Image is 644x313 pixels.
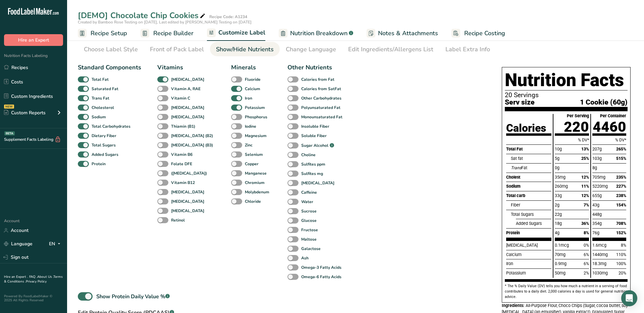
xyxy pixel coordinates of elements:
[592,212,602,217] span: 448g
[29,274,37,279] a: FAQ .
[555,175,566,180] span: 35mg
[78,9,207,21] div: [DEMO] Chocolate Chip Cookies
[555,252,566,257] span: 70mg
[4,238,33,250] a: Language
[378,29,438,38] span: Notes & Attachments
[37,274,53,279] a: About Us .
[301,95,341,101] b: Other Carbohydrates
[301,227,318,233] b: Fructose
[171,76,204,82] b: [MEDICAL_DATA]
[592,270,608,275] span: 1030mg
[171,161,192,167] b: Folate DFE
[245,198,261,204] b: Chloride
[600,114,626,118] div: Per Container
[502,303,525,308] span: Ingredients:
[555,184,568,189] span: 260mg
[301,114,342,120] b: Monounsaturated Fat
[593,119,626,135] span: 4460
[506,228,551,238] div: Protein
[584,243,589,248] span: 0%
[171,114,204,120] b: [MEDICAL_DATA]
[245,151,263,158] b: Selenium
[511,200,551,210] div: Fiber
[505,99,535,106] span: Serv size
[616,146,626,151] span: 265%
[92,123,130,129] b: Total Carbohydrates
[511,165,521,170] i: Trans
[279,26,353,41] a: Nutrition Breakdown
[584,261,589,266] span: 6%
[84,45,138,54] div: Choose Label Style
[4,34,63,46] button: Hire an Expert
[153,29,194,38] span: Recipe Builder
[26,279,47,284] a: Privacy Policy
[157,63,215,72] div: Vitamins
[584,252,589,257] span: 6%
[4,274,28,279] a: Hire an Expert .
[592,135,626,145] div: % DV*
[464,29,505,38] span: Recipe Costing
[511,154,551,163] div: Sat fat
[592,193,602,198] span: 655g
[555,243,569,248] span: 0.1mcg
[506,123,546,133] div: Calories
[301,105,340,111] b: Polyunsaturated Fat
[616,252,626,257] span: 110%
[171,123,195,129] b: Thiamin (B1)
[207,25,265,41] a: Customize Label
[506,191,551,200] div: Total carb
[581,221,589,226] span: 36%
[555,212,562,217] span: 22g
[171,133,213,139] b: [MEDICAL_DATA] (B2)
[290,29,347,38] span: Nutrition Breakdown
[92,95,109,101] b: Trans Fat
[555,230,559,235] span: 4g
[171,105,204,111] b: [MEDICAL_DATA]
[616,193,626,198] span: 238%
[301,208,317,214] b: Sucrose
[171,142,213,148] b: [MEDICAL_DATA] (B3)
[555,270,566,275] span: 50mg
[245,86,260,92] b: Calcium
[301,217,317,224] b: Glucose
[581,193,589,198] span: 12%
[287,63,344,72] div: Other Nutrients
[584,202,589,207] span: 7%
[4,105,14,109] div: NEW
[92,133,116,139] b: Dietary Fiber
[301,264,341,270] b: Omega-3 Fatty Acids
[592,230,599,235] span: 76g
[216,45,274,54] div: Show/Hide Nutrients
[592,261,606,266] span: 18.3mg
[584,270,589,275] span: 2%
[511,210,551,219] div: Total Sugars
[567,114,589,118] div: Per Serving
[171,95,190,101] b: Vitamin C
[231,63,271,72] div: Minerals
[245,180,265,186] b: Chromium
[301,161,325,167] b: Sulfites ppm
[301,86,341,92] b: Calories from SatFat
[592,146,602,151] span: 207g
[505,284,628,300] p: * The % Daily Value (DV) tells you how much a nutrient in a serving of food contributes to a dail...
[555,146,562,151] span: 10g
[621,290,637,306] div: Open Intercom Messenger
[621,243,626,248] span: 8%
[218,28,265,37] span: Customize Label
[581,175,589,180] span: 12%
[171,208,204,214] b: [MEDICAL_DATA]
[301,123,329,129] b: Insoluble Fiber
[592,202,599,207] span: 43g
[506,144,551,154] div: Total Fat
[592,221,602,226] span: 354g
[616,261,626,266] span: 100%
[555,193,562,198] span: 33g
[580,99,628,106] span: 1 Cookie (60g)
[445,45,490,54] div: Label Extra Info
[555,165,559,170] span: 0g
[619,270,626,275] span: 20%
[245,105,265,111] b: Potassium
[92,76,109,82] b: Total Fat
[592,156,602,161] span: 103g
[245,123,256,129] b: Iodine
